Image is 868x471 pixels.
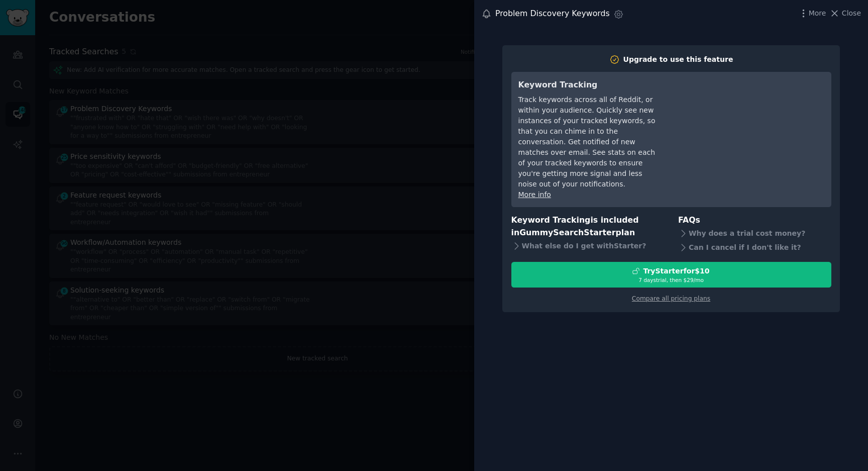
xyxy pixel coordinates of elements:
iframe: YouTube video player [674,79,824,154]
button: TryStarterfor$107 daystrial, then $29/mo [511,262,831,288]
div: Try Starter for $10 [643,266,709,276]
span: GummySearch Starter [519,228,615,237]
div: Upgrade to use this feature [623,54,733,65]
a: More info [518,191,551,199]
div: What else do I get with Starter ? [511,239,665,253]
button: Close [829,8,861,19]
div: Why does a trial cost money? [678,227,831,241]
div: Problem Discovery Keywords [495,8,610,20]
div: Can I cancel if I don't like it? [678,241,831,255]
div: Track keywords across all of Reddit, or within your audience. Quickly see new instances of your t... [518,95,660,190]
span: More [809,8,826,19]
a: Compare all pricing plans [632,295,710,302]
span: Close [842,8,861,19]
h3: FAQs [678,214,831,227]
h3: Keyword Tracking [518,79,660,91]
button: More [798,8,826,19]
div: 7 days trial, then $ 29 /mo [512,276,831,284]
h3: Keyword Tracking is included in plan [511,214,665,239]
